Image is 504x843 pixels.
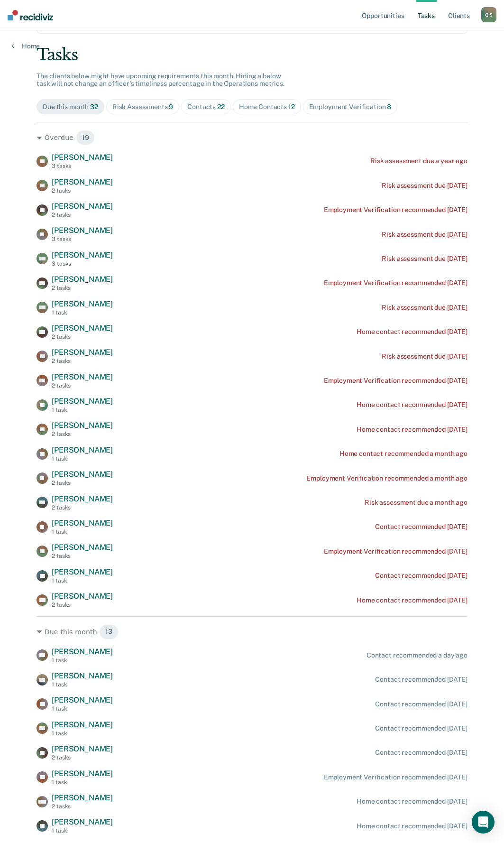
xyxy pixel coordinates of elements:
div: Due this month 13 [37,624,467,639]
div: Employment Verification recommended [DATE] [324,773,467,781]
span: [PERSON_NAME] [52,226,113,235]
span: 9 [169,103,173,111]
div: Home contact recommended [DATE] [357,401,467,409]
div: Q S [481,7,496,22]
span: [PERSON_NAME] [52,177,113,186]
div: Risk assessment due [DATE] [382,231,467,239]
div: 1 task [52,309,113,316]
div: 1 task [52,681,113,688]
span: [PERSON_NAME] [52,372,113,381]
a: Home [11,42,40,50]
div: 1 task [52,705,113,712]
div: 1 task [52,455,113,462]
span: [PERSON_NAME] [52,519,113,528]
div: 1 task [52,827,113,834]
div: 2 tasks [52,803,113,810]
span: [PERSON_NAME] [52,445,113,454]
div: 2 tasks [52,553,113,559]
span: 22 [217,103,225,111]
div: 1 task [52,407,113,413]
img: Recidiviz [8,10,53,20]
span: [PERSON_NAME] [52,543,113,552]
span: [PERSON_NAME] [52,592,113,601]
div: Risk assessment due [DATE] [382,255,467,263]
div: Home contact recommended [DATE] [357,797,467,806]
span: [PERSON_NAME] [52,324,113,333]
div: Risk assessment due [DATE] [382,304,467,312]
span: [PERSON_NAME] [52,494,113,503]
div: 2 tasks [52,431,113,437]
span: 8 [387,103,391,111]
div: Risk assessment due a year ago [370,157,467,165]
div: Contact recommended [DATE] [375,523,467,531]
div: Employment Verification recommended [DATE] [324,279,467,287]
div: 2 tasks [52,754,113,761]
div: Contacts [187,103,225,111]
span: [PERSON_NAME] [52,470,113,479]
div: Contact recommended [DATE] [375,676,467,684]
div: 2 tasks [52,187,113,194]
button: QS [481,7,496,22]
span: [PERSON_NAME] [52,793,113,802]
span: [PERSON_NAME] [52,769,113,778]
div: Contact recommended [DATE] [375,749,467,757]
div: Risk assessment due [DATE] [382,352,467,361]
span: [PERSON_NAME] [52,567,113,576]
span: [PERSON_NAME] [52,671,113,680]
div: Employment Verification recommended [DATE] [324,377,467,385]
div: Employment Verification recommended [DATE] [324,547,467,556]
span: [PERSON_NAME] [52,275,113,284]
span: [PERSON_NAME] [52,720,113,729]
span: 13 [99,624,119,639]
div: 3 tasks [52,260,113,267]
div: Contact recommended [DATE] [375,572,467,580]
div: Open Intercom Messenger [472,811,495,834]
div: 1 task [52,577,113,584]
div: Home contact recommended a month ago [339,450,467,458]
div: Contact recommended [DATE] [375,724,467,732]
div: Due this month [43,103,98,111]
div: 2 tasks [52,480,113,486]
div: Employment Verification [309,103,392,111]
div: Employment Verification recommended a month ago [306,474,467,482]
div: Contact recommended a day ago [367,651,467,659]
div: Home Contacts [239,103,295,111]
span: [PERSON_NAME] [52,421,113,430]
span: [PERSON_NAME] [52,695,113,704]
span: [PERSON_NAME] [52,397,113,406]
div: 1 task [52,657,113,664]
span: 12 [288,103,295,111]
div: 2 tasks [52,285,113,291]
div: Home contact recommended [DATE] [357,596,467,604]
span: [PERSON_NAME] [52,250,113,259]
div: 2 tasks [52,212,113,218]
div: Contact recommended [DATE] [375,700,467,708]
div: 2 tasks [52,333,113,340]
div: 2 tasks [52,382,113,389]
div: Employment Verification recommended [DATE] [324,206,467,214]
span: [PERSON_NAME] [52,647,113,656]
span: 19 [76,130,95,145]
div: 2 tasks [52,602,113,608]
div: Home contact recommended [DATE] [357,822,467,830]
div: Overdue 19 [37,130,467,145]
div: Home contact recommended [DATE] [357,328,467,336]
div: Home contact recommended [DATE] [357,426,467,434]
span: [PERSON_NAME] [52,202,113,211]
span: 32 [90,103,98,111]
div: 2 tasks [52,504,113,511]
span: [PERSON_NAME] [52,817,113,826]
div: 1 task [52,779,113,786]
span: [PERSON_NAME] [52,744,113,753]
div: 1 task [52,730,113,737]
span: [PERSON_NAME] [52,348,113,357]
div: Tasks [37,45,467,65]
div: 1 task [52,528,113,535]
div: 2 tasks [52,358,113,364]
span: The clients below might have upcoming requirements this month. Hiding a below task will not chang... [37,72,284,88]
div: Risk assessment due [DATE] [382,182,467,190]
div: Risk assessment due a month ago [365,499,467,507]
div: Risk Assessments [112,103,174,111]
div: 3 tasks [52,163,113,169]
span: [PERSON_NAME] [52,153,113,162]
